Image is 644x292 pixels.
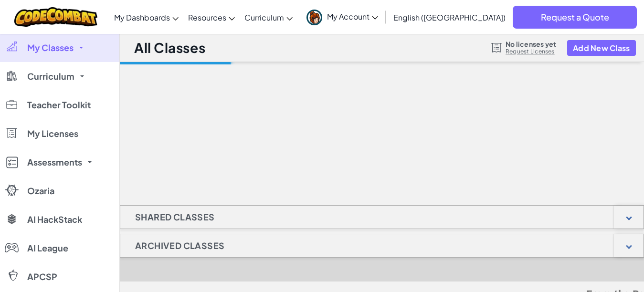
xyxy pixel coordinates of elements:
[306,10,322,25] img: avatar
[389,4,510,30] a: English ([GEOGRAPHIC_DATA])
[27,215,82,224] span: AI HackStack
[27,244,68,252] span: AI League
[109,4,183,30] a: My Dashboards
[134,39,205,57] h1: All Classes
[27,72,74,81] span: Curriculum
[114,12,170,22] span: My Dashboards
[120,234,239,258] h1: Archived Classes
[27,158,82,167] span: Assessments
[506,40,556,48] span: No licenses yet
[513,6,637,29] a: Request a Quote
[567,40,636,56] button: Add New Class
[183,4,240,30] a: Resources
[27,101,91,109] span: Teacher Toolkit
[14,7,98,27] img: CodeCombat logo
[27,187,54,195] span: Ozaria
[240,4,297,30] a: Curriculum
[302,2,383,32] a: My Account
[327,11,378,21] span: My Account
[506,48,556,55] a: Request Licenses
[27,129,78,138] span: My Licenses
[120,205,230,229] h1: Shared Classes
[393,12,506,22] span: English ([GEOGRAPHIC_DATA])
[244,12,284,22] span: Curriculum
[188,12,226,22] span: Resources
[27,43,74,52] span: My Classes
